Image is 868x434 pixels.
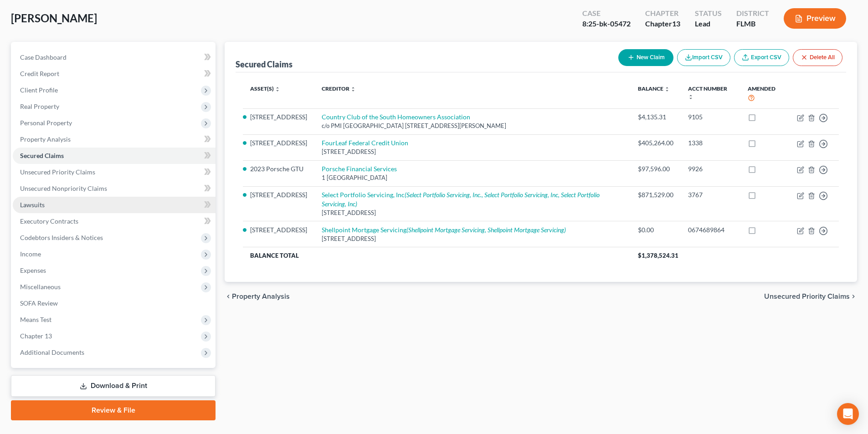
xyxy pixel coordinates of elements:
[736,19,769,29] div: FLMB
[232,293,290,300] span: Property Analysis
[784,8,846,29] button: Preview
[322,209,623,217] div: [STREET_ADDRESS]
[645,8,680,19] div: Chapter
[322,235,623,243] div: [STREET_ADDRESS]
[250,225,307,235] li: [STREET_ADDRESS]
[322,226,566,234] a: Shellpoint Mortgage Servicing(Shellpoint Mortgage Servicing, Shellpoint Mortgage Servicing)
[13,197,216,213] a: Lawsuits
[322,139,408,147] a: FourLeaf Federal Credit Union
[688,225,733,235] div: 0674689864
[664,87,670,92] i: unfold_more
[322,165,397,173] a: Porsche Financial Services
[13,66,216,82] a: Credit Report
[322,113,470,121] a: Country Club of the South Homeowners Association
[322,122,623,130] div: c/o PMI [GEOGRAPHIC_DATA] [STREET_ADDRESS][PERSON_NAME]
[322,148,623,156] div: [STREET_ADDRESS]
[20,234,103,241] span: Codebtors Insiders & Notices
[638,252,678,259] span: $1,378,524.31
[645,19,680,29] div: Chapter
[688,190,733,199] div: 3767
[20,184,107,192] span: Unsecured Nonpriority Claims
[275,87,280,92] i: unfold_more
[243,247,631,264] th: Balance Total
[20,348,84,356] span: Additional Documents
[582,19,631,29] div: 8:25-bk-05472
[638,164,673,174] div: $97,596.00
[236,59,293,70] div: Secured Claims
[13,295,216,311] a: SOFA Review
[688,112,733,122] div: 9105
[11,375,216,397] a: Download & Print
[250,112,307,122] li: [STREET_ADDRESS]
[582,8,631,19] div: Case
[740,80,790,108] th: Amended
[734,49,789,66] a: Export CSV
[225,293,290,300] button: chevron_left Property Analysis
[20,86,58,94] span: Client Profile
[764,293,850,300] span: Unsecured Priority Claims
[250,164,307,174] li: 2023 Porsche GTU
[688,164,733,174] div: 9926
[225,293,232,300] i: chevron_left
[618,49,673,66] button: New Claim
[638,190,673,199] div: $871,529.00
[20,152,64,159] span: Secured Claims
[13,164,216,180] a: Unsecured Priority Claims
[20,217,78,225] span: Executory Contracts
[20,316,51,323] span: Means Test
[13,148,216,164] a: Secured Claims
[688,94,693,100] i: unfold_more
[250,85,280,92] a: Asset(s) unfold_more
[793,49,842,66] button: Delete All
[638,225,673,235] div: $0.00
[20,102,59,110] span: Real Property
[695,8,722,19] div: Status
[20,283,61,291] span: Miscellaneous
[250,190,307,199] li: [STREET_ADDRESS]
[350,87,356,92] i: unfold_more
[688,85,727,100] a: Acct Number unfold_more
[20,135,71,143] span: Property Analysis
[677,49,730,66] button: Import CSV
[20,266,46,274] span: Expenses
[20,168,95,176] span: Unsecured Priority Claims
[322,174,623,182] div: 1 [GEOGRAPHIC_DATA]
[850,293,857,300] i: chevron_right
[764,293,857,300] button: Unsecured Priority Claims chevron_right
[672,19,680,28] span: 13
[20,119,72,127] span: Personal Property
[20,332,52,340] span: Chapter 13
[695,19,722,29] div: Lead
[736,8,769,19] div: District
[20,201,45,209] span: Lawsuits
[20,299,58,307] span: SOFA Review
[406,226,566,234] i: (Shellpoint Mortgage Servicing, Shellpoint Mortgage Servicing)
[322,191,600,208] a: Select Portfolio Servicing, Inc(Select Portfolio Servicing, Inc., Select Portfolio Servicing, Inc...
[11,400,216,420] a: Review & File
[13,213,216,230] a: Executory Contracts
[13,49,216,66] a: Case Dashboard
[13,131,216,148] a: Property Analysis
[11,11,97,25] span: [PERSON_NAME]
[638,85,670,92] a: Balance unfold_more
[638,138,673,148] div: $405,264.00
[20,70,59,77] span: Credit Report
[20,53,67,61] span: Case Dashboard
[20,250,41,258] span: Income
[322,191,600,208] i: (Select Portfolio Servicing, Inc., Select Portfolio Servicing, Inc, Select Portfolio Servicing, Inc)
[250,138,307,148] li: [STREET_ADDRESS]
[322,85,356,92] a: Creditor unfold_more
[13,180,216,197] a: Unsecured Nonpriority Claims
[837,403,859,425] div: Open Intercom Messenger
[688,138,733,148] div: 1338
[638,112,673,122] div: $4,135.31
